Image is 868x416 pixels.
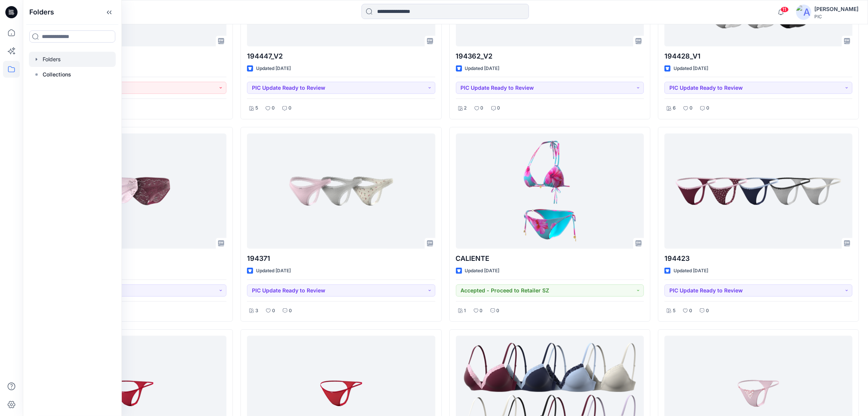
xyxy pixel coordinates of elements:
[780,6,789,13] span: 11
[465,267,500,275] p: Updated [DATE]
[247,133,435,249] a: 194371
[255,307,258,315] p: 3
[481,104,484,112] p: 0
[673,307,675,315] p: 5
[480,307,483,315] p: 0
[664,253,852,264] p: 194423
[38,51,226,62] p: 194362_V1
[464,307,466,315] p: 1
[814,14,858,19] div: PIC
[664,51,852,62] p: 194428_V1
[464,104,467,112] p: 2
[272,104,275,112] p: 0
[674,267,708,275] p: Updated [DATE]
[706,104,709,112] p: 0
[465,65,500,73] p: Updated [DATE]
[664,133,852,249] a: 194423
[814,5,858,14] div: [PERSON_NAME]
[456,253,644,264] p: CALIENTE
[674,65,708,73] p: Updated [DATE]
[255,104,258,112] p: 5
[796,5,811,20] img: avatar
[38,133,226,249] a: 100544
[272,307,275,315] p: 0
[256,65,291,73] p: Updated [DATE]
[289,307,292,315] p: 0
[690,104,693,112] p: 0
[497,104,500,112] p: 0
[247,51,435,62] p: 194447_V2
[247,253,435,264] p: 194371
[497,307,500,315] p: 0
[689,307,692,315] p: 0
[43,70,71,79] p: Collections
[673,104,676,112] p: 6
[38,253,226,264] p: 100544
[456,51,644,62] p: 194362_V2
[288,104,291,112] p: 0
[256,267,291,275] p: Updated [DATE]
[706,307,709,315] p: 0
[456,133,644,249] a: CALIENTE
